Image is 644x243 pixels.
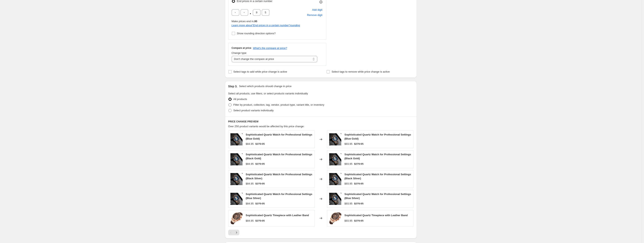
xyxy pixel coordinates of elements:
[354,182,363,186] strike: $279.95
[307,13,322,17] span: Remove digit
[228,92,308,95] span: Select all products, use filters, or select products variants individually
[232,20,257,23] span: Make prices end in
[233,109,274,112] span: Select product variants individually
[228,120,414,123] h6: PRICE CHANGE PREVIEW
[345,133,411,140] span: Sophisticated Quartz Watch for Professional Settings (Blue Gold)
[345,193,411,200] span: Sophisticated Quartz Watch for Professional Settings (Blue Silver)
[311,7,323,13] button: Add placeholder
[230,173,243,185] img: Sf3a49e08ee01441684b222fd036a64bc9_80x.jpg
[237,32,276,35] span: Show rounding direction options?
[232,51,247,54] span: Change type
[354,162,363,166] strike: $279.95
[354,219,363,223] strike: $279.95
[329,173,341,185] img: Sf3a49e08ee01441684b222fd036a64bc9_80x.jpg
[345,153,411,160] span: Sophisticated Quartz Watch for Professional Settings (Black Gold)
[246,182,254,186] div: $84.95
[249,9,252,16] span: .
[246,133,312,140] span: Sophisticated Quartz Watch for Professional Settings (Blue Gold)
[354,202,363,206] strike: $279.95
[255,182,265,186] strike: $279.95
[306,13,323,18] button: Remove placeholder
[246,193,312,200] span: Sophisticated Quartz Watch for Professional Settings (Blue Silver)
[233,103,324,106] span: Filter by product, collection, tag, vendor, product type, variant title, or inventory
[255,219,265,223] strike: $279.95
[255,142,265,146] strike: $279.95
[228,230,239,235] nav: Pagination
[345,142,353,146] div: $93.95
[345,173,411,180] span: Sophisticated Quartz Watch for Professional Settings (Black Silver)
[230,212,243,224] img: Hc229201f6ad24a92b2e9c5a6498994463_80x.jpg
[312,8,322,12] span: Add digit
[255,162,265,166] strike: $279.95
[232,24,300,27] i: Learn more about " End prices in a certain number " rounding
[246,142,254,146] div: $84.95
[354,142,363,146] strike: $279.95
[233,70,287,73] span: Select tags to add while price change is active
[345,182,353,186] div: $93.95
[228,84,237,88] h2: Step 3.
[241,9,248,16] input: ﹡
[262,9,269,16] input: ﹡
[246,214,309,217] span: Sophisticated Quartz Timepiece with Leather Band
[345,214,408,217] span: Sophisticated Quartz Timepiece with Leather Band
[239,84,291,88] p: Select which products should change in price
[246,173,312,180] span: Sophisticated Quartz Watch for Professional Settings (Black Silver)
[230,133,243,145] img: Sf3a49e08ee01441684b222fd036a64bc9_80x.jpg
[246,162,254,166] div: $84.95
[228,125,305,128] span: Over 250 product variants would be affected by this price change:
[232,46,251,50] h3: Compare at price
[255,202,265,206] strike: $279.95
[253,47,287,50] button: What's the compare at price?
[329,212,341,224] img: Hc229201f6ad24a92b2e9c5a6498994463_80x.jpg
[246,202,254,206] div: $84.95
[230,193,243,205] img: Sf3a49e08ee01441684b222fd036a64bc9_80x.jpg
[230,153,243,165] img: Sf3a49e08ee01441684b222fd036a64bc9_80x.jpg
[345,219,353,223] div: $93.95
[345,202,353,206] div: $93.95
[233,98,247,101] span: All products
[345,162,353,166] div: $93.95
[232,9,239,16] input: ﹡
[232,24,300,27] a: Learn more about"End prices in a certain number"rounding
[234,230,239,235] button: Next
[246,153,312,160] span: Sophisticated Quartz Watch for Professional Settings (Black Gold)
[332,70,390,73] span: Select tags to remove while price change is active
[329,153,341,165] img: Sf3a49e08ee01441684b222fd036a64bc9_80x.jpg
[329,193,341,205] img: Sf3a49e08ee01441684b222fd036a64bc9_80x.jpg
[329,133,341,145] img: Sf3a49e08ee01441684b222fd036a64bc9_80x.jpg
[246,219,254,223] div: $84.95
[253,9,261,16] input: ﹡
[254,20,257,23] b: .95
